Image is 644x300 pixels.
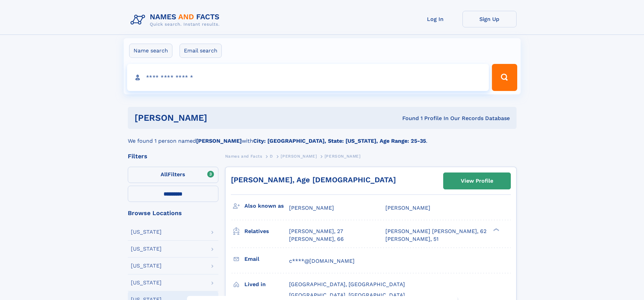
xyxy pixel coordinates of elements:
[231,176,396,184] a: [PERSON_NAME], Age [DEMOGRAPHIC_DATA]
[289,228,343,235] a: [PERSON_NAME], 27
[270,154,273,159] span: D
[289,281,405,287] span: [GEOGRAPHIC_DATA], [GEOGRAPHIC_DATA]
[127,64,489,91] input: search input
[253,138,426,144] b: City: [GEOGRAPHIC_DATA], State: [US_STATE], Age Range: 25-35
[270,152,273,160] a: D
[131,229,162,235] div: [US_STATE]
[325,154,361,159] span: [PERSON_NAME]
[492,228,500,232] div: ❯
[244,200,289,212] h3: Also known as
[225,152,262,160] a: Names and Facts
[196,138,242,144] b: [PERSON_NAME]
[289,235,344,243] a: [PERSON_NAME], 66
[408,11,462,27] a: Log In
[128,11,225,29] img: Logo Names and Facts
[462,11,517,27] a: Sign Up
[128,153,218,159] div: Filters
[385,228,486,235] a: [PERSON_NAME] [PERSON_NAME], 62
[385,235,438,243] a: [PERSON_NAME], 51
[281,152,317,160] a: [PERSON_NAME]
[128,167,218,183] label: Filters
[129,44,172,58] label: Name search
[128,129,517,145] div: We found 1 person named with .
[135,114,305,122] h1: [PERSON_NAME]
[289,292,405,298] span: [GEOGRAPHIC_DATA], [GEOGRAPHIC_DATA]
[281,154,317,159] span: [PERSON_NAME]
[289,205,334,211] span: [PERSON_NAME]
[492,64,517,91] button: Search Button
[244,226,289,237] h3: Relatives
[244,253,289,265] h3: Email
[385,205,430,211] span: [PERSON_NAME]
[128,210,218,216] div: Browse Locations
[131,263,162,269] div: [US_STATE]
[131,246,162,252] div: [US_STATE]
[131,280,162,285] div: [US_STATE]
[305,115,510,122] div: Found 1 Profile In Our Records Database
[444,173,510,189] a: View Profile
[244,279,289,290] h3: Lived in
[180,44,222,58] label: Email search
[161,171,168,178] span: All
[461,173,493,189] div: View Profile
